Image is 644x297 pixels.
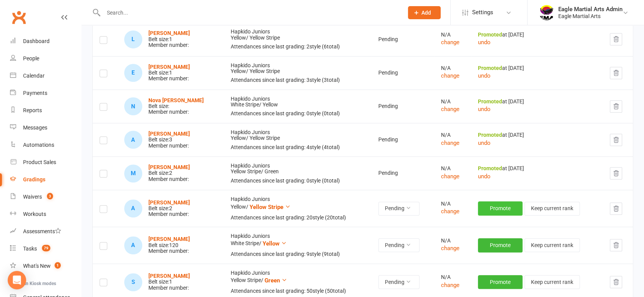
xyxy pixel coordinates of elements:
button: change [441,38,459,47]
button: undo [478,172,491,181]
a: [PERSON_NAME] [148,164,190,170]
button: Promote [478,275,523,289]
span: Pending [378,136,398,143]
span: Yellow Stripe [250,204,283,211]
div: Eva Ciro [124,64,142,82]
button: change [441,138,459,148]
div: Attendances since last grading: 4 style ( 4 total) [231,144,364,150]
div: Messages [23,124,47,131]
div: Attendances since last grading: 50 style ( 50 total) [231,288,364,294]
div: Ali Hosseini [124,199,142,217]
div: Workouts [23,211,46,217]
button: Keep current rank [524,238,580,252]
div: at [DATE] [478,132,596,138]
span: 3 [47,193,53,199]
span: Yellow Stripe [250,68,280,74]
span: Green [265,168,279,174]
div: N/A [441,132,464,138]
div: Calendar [23,73,45,79]
div: Alia Ismail [124,236,142,254]
span: Pending [378,70,398,76]
button: Add [408,6,441,19]
span: Yellow Stripe [250,35,280,41]
span: Settings [472,4,493,21]
strong: Promoted [478,32,502,38]
div: People [23,55,39,61]
div: Belt size: 120 Member number: [148,236,190,254]
div: Belt size: 1 Member number: [148,30,190,48]
div: Open Intercom Messenger [8,271,26,289]
span: Pending [378,170,398,176]
div: at [DATE] [478,32,596,38]
button: change [441,172,459,181]
strong: Promoted [478,165,502,171]
div: What's New [23,263,51,269]
div: N/A [441,32,464,38]
td: Hapkido Juniors Yellow Stripe / [224,156,371,190]
a: [PERSON_NAME] [148,199,190,206]
button: undo [478,71,491,80]
div: Suho Kim [124,273,142,291]
div: Dashboard [23,38,50,44]
button: change [441,105,459,114]
a: Workouts [10,206,81,223]
strong: Promoted [478,132,502,138]
div: Attendances since last grading: 20 style ( 20 total) [231,215,364,221]
a: Gradings [10,171,81,188]
span: 79 [42,245,50,251]
strong: [PERSON_NAME] [148,273,190,279]
div: Attendances since last grading: 9 style ( 9 total) [231,251,364,257]
div: Liam Choo [124,30,142,48]
a: Messages [10,119,81,136]
div: Belt size: Member number: [148,98,204,115]
div: at [DATE] [478,166,596,171]
div: Attendances since last grading: 0 style ( 0 total) [231,111,364,116]
a: People [10,50,81,67]
td: Hapkido Juniors Yellow / [224,22,371,56]
a: [PERSON_NAME] [148,236,190,242]
div: Gradings [23,176,45,183]
a: [PERSON_NAME] [148,131,190,137]
div: Belt size: 3 Member number: [148,131,190,149]
button: Promote [478,238,523,252]
button: Pending [378,238,419,252]
div: Automations [23,142,54,148]
span: Yellow [263,240,280,247]
button: change [441,280,459,290]
a: What's New1 [10,257,81,275]
div: Attendances since last grading: 2 style ( 6 total) [231,44,364,50]
span: Pending [378,36,398,42]
div: N/A [441,201,464,207]
div: Tasks [23,246,37,252]
div: Waivers [23,194,42,200]
div: Nova Collins [124,97,142,115]
div: Belt size: 1 Member number: [148,64,190,82]
span: Yellow [263,101,278,108]
div: at [DATE] [478,65,596,71]
button: change [441,207,459,216]
td: Hapkido Juniors White Stripe / [224,90,371,123]
button: Yellow [263,239,287,248]
div: Attendances since last grading: 3 style ( 3 total) [231,77,364,83]
img: thumb_image1738041739.png [539,5,554,20]
div: Belt size: 2 Member number: [148,164,190,182]
button: undo [478,105,491,114]
div: N/A [441,166,464,171]
button: Keep current rank [524,202,580,216]
div: Payments [23,90,47,96]
span: Pending [378,103,398,109]
button: Keep current rank [524,275,580,289]
a: Waivers 3 [10,188,81,206]
strong: Promoted [478,98,502,105]
div: Product Sales [23,159,56,165]
a: Reports [10,102,81,119]
a: [PERSON_NAME] [148,64,190,70]
a: Clubworx [9,8,28,27]
div: N/A [441,238,464,244]
button: change [441,71,459,80]
div: N/A [441,274,464,280]
td: Hapkido Juniors White Stripe / [224,227,371,264]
